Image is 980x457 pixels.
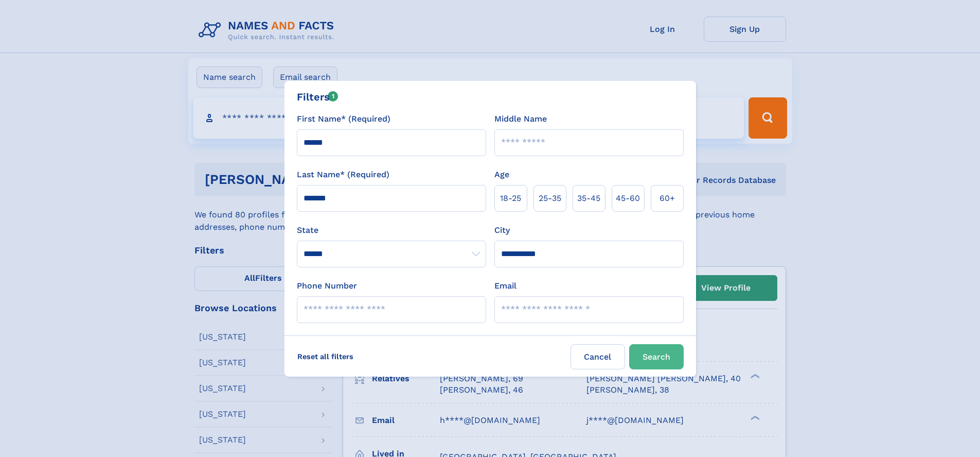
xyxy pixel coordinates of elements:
[494,113,547,125] label: Middle Name
[291,344,360,369] label: Reset all filters
[629,344,684,369] button: Search
[539,192,561,205] span: 25‑35
[494,280,516,292] label: Email
[660,192,675,205] span: 60+
[494,168,509,181] label: Age
[500,192,521,205] span: 18‑25
[297,280,357,292] label: Phone Number
[297,89,338,105] div: Filters
[297,168,389,181] label: Last Name* (Required)
[494,224,510,236] label: City
[616,192,640,205] span: 45‑60
[577,192,600,205] span: 35‑45
[297,224,486,236] label: State
[297,113,390,125] label: First Name* (Required)
[571,344,625,369] label: Cancel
